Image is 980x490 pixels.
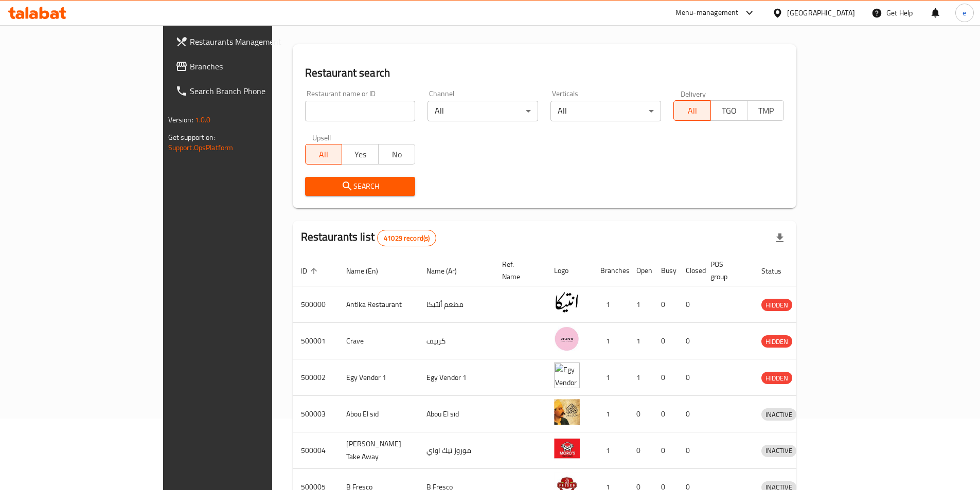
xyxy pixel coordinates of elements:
[653,323,678,359] td: 0
[167,54,327,79] a: Branches
[346,147,375,162] span: Yes
[675,7,739,19] div: Menu-management
[592,323,628,359] td: 1
[550,101,661,121] div: All
[383,147,411,162] span: No
[628,323,653,359] td: 1
[342,144,379,165] button: Yes
[592,286,628,323] td: 1
[301,265,320,277] span: ID
[653,286,678,323] td: 0
[338,432,418,469] td: [PERSON_NAME] Take Away
[167,79,327,103] a: Search Branch Phone
[628,286,653,323] td: 1
[628,255,653,286] th: Open
[346,265,391,277] span: Name (En)
[418,432,494,469] td: موروز تيك اواي
[678,359,702,396] td: 0
[673,100,710,121] button: All
[592,359,628,396] td: 1
[761,445,796,457] span: INACTIVE
[678,432,702,469] td: 0
[678,103,706,118] span: All
[418,323,494,359] td: كرييف
[681,90,706,97] label: Delivery
[628,396,653,432] td: 0
[768,226,792,250] div: Export file
[338,359,418,396] td: Egy Vendor 1
[761,265,795,277] span: Status
[418,359,494,396] td: Egy Vendor 1
[761,408,796,421] div: INACTIVE
[653,359,678,396] td: 0
[628,432,653,469] td: 0
[653,432,678,469] td: 0
[190,35,318,48] span: Restaurants Management
[592,396,628,432] td: 1
[305,65,785,81] h2: Restaurant search
[301,229,437,246] h2: Restaurants list
[715,103,743,118] span: TGO
[653,396,678,432] td: 0
[195,113,211,126] span: 1.0.0
[963,7,966,19] span: e
[418,396,494,432] td: Abou El sid
[418,286,494,323] td: مطعم أنتيكا
[653,255,678,286] th: Busy
[678,255,702,286] th: Closed
[168,141,234,154] a: Support.OpsPlatform
[167,29,327,54] a: Restaurants Management
[168,113,193,126] span: Version:
[305,177,416,196] button: Search
[554,399,580,425] img: Abou El sid
[377,230,436,246] div: Total records count
[312,134,331,141] label: Upsell
[710,258,741,283] span: POS group
[747,100,784,121] button: TMP
[761,409,796,421] span: INACTIVE
[761,336,792,348] span: HIDDEN
[554,362,580,388] img: Egy Vendor 1
[592,432,628,469] td: 1
[190,60,318,72] span: Branches
[427,101,538,121] div: All
[168,131,216,144] span: Get support on:
[305,101,416,121] input: Search for restaurant name or ID..
[678,323,702,359] td: 0
[305,144,342,165] button: All
[592,255,628,286] th: Branches
[502,258,533,283] span: Ref. Name
[554,289,580,315] img: Antika Restaurant
[710,100,747,121] button: TGO
[338,396,418,432] td: Abou El sid
[761,335,792,348] div: HIDDEN
[378,144,415,165] button: No
[761,299,792,311] span: HIDDEN
[338,323,418,359] td: Crave
[628,359,653,396] td: 1
[678,396,702,432] td: 0
[190,85,318,97] span: Search Branch Phone
[426,265,470,277] span: Name (Ar)
[313,180,407,193] span: Search
[678,286,702,323] td: 0
[752,103,780,118] span: TMP
[554,435,580,461] img: Moro's Take Away
[761,372,792,384] span: HIDDEN
[338,286,418,323] td: Antika Restaurant
[310,147,338,162] span: All
[787,7,855,19] div: [GEOGRAPHIC_DATA]
[546,255,592,286] th: Logo
[554,326,580,352] img: Crave
[378,233,436,243] span: 41029 record(s)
